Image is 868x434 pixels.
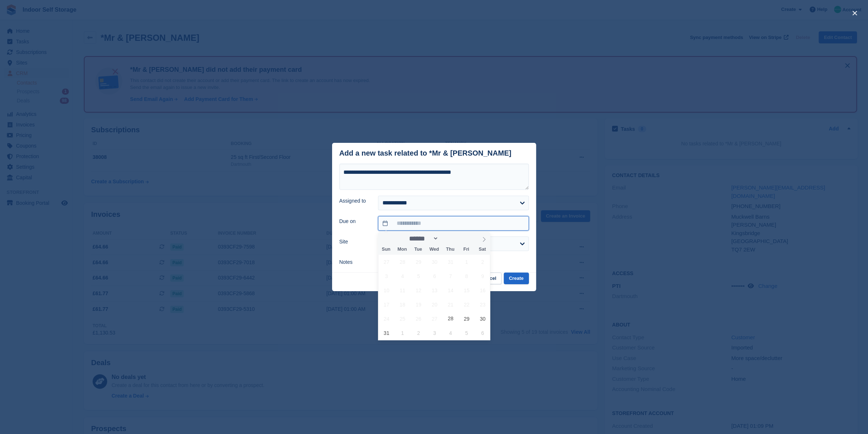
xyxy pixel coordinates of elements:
label: Due on [339,218,370,225]
span: August 17, 2025 [379,297,394,312]
span: August 9, 2025 [476,269,490,283]
span: August 4, 2025 [396,269,410,283]
input: Year [439,235,462,242]
span: August 1, 2025 [460,255,474,269]
span: August 30, 2025 [476,312,490,326]
div: Add a new task related to *Mr & [PERSON_NAME] [339,149,511,157]
span: August 23, 2025 [476,297,490,312]
span: July 27, 2025 [379,255,394,269]
span: August 26, 2025 [412,312,426,326]
span: September 1, 2025 [396,326,410,340]
label: Site [339,238,370,246]
span: August 19, 2025 [412,297,426,312]
span: August 27, 2025 [428,312,442,326]
span: July 30, 2025 [428,255,442,269]
span: Tue [410,247,426,252]
span: September 5, 2025 [460,326,474,340]
span: September 3, 2025 [428,326,442,340]
span: August 13, 2025 [428,283,442,297]
span: Mon [394,247,410,252]
span: August 10, 2025 [379,283,394,297]
span: Fri [458,247,474,252]
span: August 7, 2025 [444,269,458,283]
button: Create [504,273,529,285]
label: Assigned to [339,197,370,205]
button: close [849,7,861,19]
span: August 16, 2025 [476,283,490,297]
span: August 24, 2025 [379,312,394,326]
span: August 11, 2025 [396,283,410,297]
span: August 28, 2025 [444,312,458,326]
span: August 15, 2025 [460,283,474,297]
span: July 28, 2025 [396,255,410,269]
span: September 2, 2025 [412,326,426,340]
span: August 5, 2025 [412,269,426,283]
label: Notes [339,258,370,266]
span: August 22, 2025 [460,297,474,312]
span: September 6, 2025 [476,326,490,340]
span: August 2, 2025 [476,255,490,269]
span: August 21, 2025 [444,297,458,312]
span: August 29, 2025 [460,312,474,326]
span: September 4, 2025 [444,326,458,340]
select: Month [407,235,439,242]
span: August 3, 2025 [379,269,394,283]
span: Wed [426,247,442,252]
span: August 12, 2025 [412,283,426,297]
span: August 25, 2025 [396,312,410,326]
span: July 31, 2025 [444,255,458,269]
span: Thu [442,247,458,252]
span: August 20, 2025 [428,297,442,312]
span: August 6, 2025 [428,269,442,283]
span: August 18, 2025 [396,297,410,312]
span: August 31, 2025 [379,326,394,340]
span: July 29, 2025 [412,255,426,269]
span: Sat [474,247,490,252]
span: August 14, 2025 [444,283,458,297]
span: Sun [378,247,394,252]
span: August 8, 2025 [460,269,474,283]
